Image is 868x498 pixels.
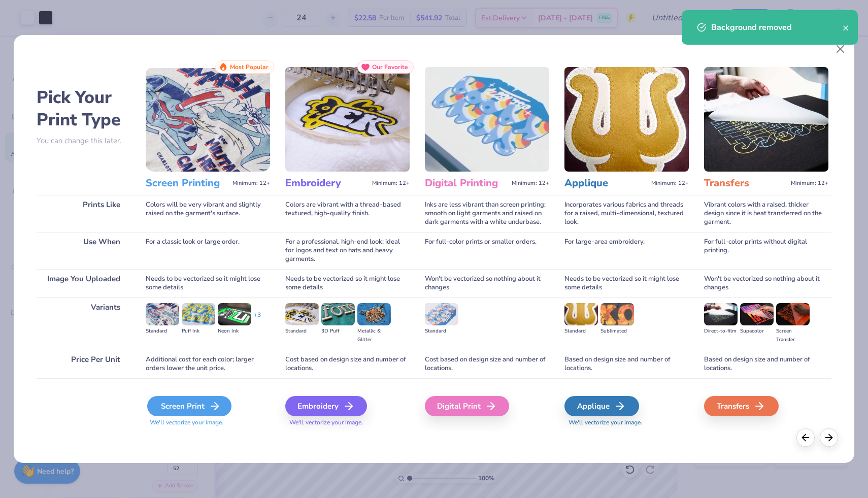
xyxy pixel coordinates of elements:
[600,303,634,325] img: Sublimated
[37,86,130,131] h2: Pick Your Print Type
[704,303,738,325] img: Direct-to-film
[564,418,689,427] span: We'll vectorize your image.
[146,195,270,232] div: Colors will be very vibrant and slightly raised on the garment's surface.
[285,195,410,232] div: Colors are vibrant with a thread-based textured, high-quality finish.
[182,327,215,336] div: Puff Ink
[564,327,598,336] div: Standard
[285,418,410,427] span: We'll vectorize your image.
[37,195,130,232] div: Prints Like
[564,269,689,297] div: Needs to be vectorized so it might lose some details
[37,137,130,145] p: You can change this later.
[218,327,251,336] div: Neon Ink
[285,327,319,336] div: Standard
[321,327,355,336] div: 3D Puff
[146,67,270,172] img: Screen Printing
[285,350,410,378] div: Cost based on design size and number of locations.
[357,303,391,325] img: Metallic & Glitter
[147,396,231,416] div: Screen Print
[564,396,639,416] div: Applique
[37,350,130,378] div: Price Per Unit
[425,303,458,325] img: Standard
[146,269,270,297] div: Needs to be vectorized so it might lose some details
[146,418,270,427] span: We'll vectorize your image.
[704,67,828,172] img: Transfers
[564,232,689,269] div: For large-area embroidery.
[37,297,130,350] div: Variants
[564,177,647,190] h3: Applique
[564,195,689,232] div: Incorporates various fabrics and threads for a raised, multi-dimensional, textured look.
[425,396,509,416] div: Digital Print
[512,180,549,187] span: Minimum: 12+
[425,195,549,232] div: Inks are less vibrant than screen printing; smooth on light garments and raised on dark garments ...
[285,396,367,416] div: Embroidery
[740,303,774,325] img: Supacolor
[146,350,270,378] div: Additional cost for each color; larger orders lower the unit price.
[704,177,787,190] h3: Transfers
[704,232,828,269] div: For full-color prints without digital printing.
[425,350,549,378] div: Cost based on design size and number of locations.
[146,327,179,336] div: Standard
[254,311,261,328] div: + 3
[843,21,850,34] button: close
[600,327,634,336] div: Sublimated
[37,269,130,297] div: Image You Uploaded
[146,177,228,190] h3: Screen Printing
[372,63,408,71] span: Our Favorite
[37,232,130,269] div: Use When
[232,180,270,187] span: Minimum: 12+
[182,303,215,325] img: Puff Ink
[776,327,810,344] div: Screen Transfer
[425,232,549,269] div: For full-color prints or smaller orders.
[146,303,179,325] img: Standard
[425,269,549,297] div: Won't be vectorized so nothing about it changes
[704,195,828,232] div: Vibrant colors with a raised, thicker design since it is heat transferred on the garment.
[564,350,689,378] div: Based on design size and number of locations.
[321,303,355,325] img: 3D Puff
[372,180,410,187] span: Minimum: 12+
[357,327,391,344] div: Metallic & Glitter
[704,396,779,416] div: Transfers
[285,67,410,172] img: Embroidery
[425,177,508,190] h3: Digital Printing
[285,177,368,190] h3: Embroidery
[711,21,843,34] div: Background removed
[776,303,810,325] img: Screen Transfer
[425,67,549,172] img: Digital Printing
[425,327,458,336] div: Standard
[285,269,410,297] div: Needs to be vectorized so it might lose some details
[791,180,828,187] span: Minimum: 12+
[704,327,738,336] div: Direct-to-film
[146,232,270,269] div: For a classic look or large order.
[564,303,598,325] img: Standard
[218,303,251,325] img: Neon Ink
[230,63,269,71] span: Most Popular
[651,180,689,187] span: Minimum: 12+
[740,327,774,336] div: Supacolor
[704,350,828,378] div: Based on design size and number of locations.
[704,269,828,297] div: Won't be vectorized so nothing about it changes
[285,232,410,269] div: For a professional, high-end look; ideal for logos and text on hats and heavy garments.
[285,303,319,325] img: Standard
[564,67,689,172] img: Applique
